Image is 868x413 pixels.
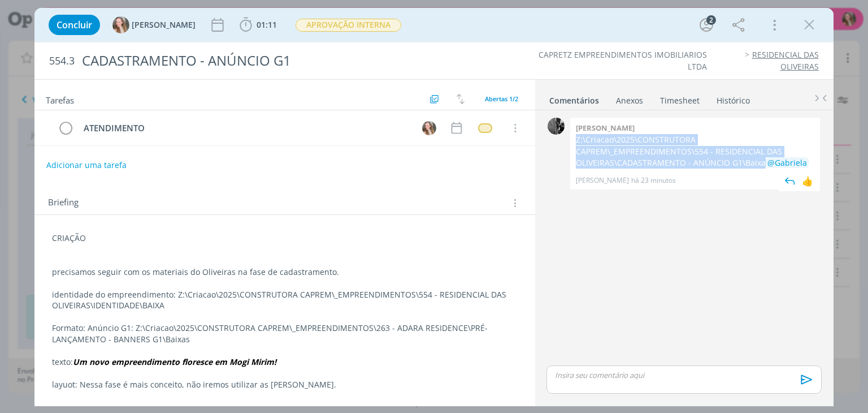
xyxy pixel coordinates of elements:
span: Concluir [57,20,92,29]
div: dialog [34,8,833,406]
button: Concluir [49,15,100,35]
div: 2 [706,15,716,25]
img: arrow-down-up.svg [457,94,465,104]
a: Comentários [549,90,600,106]
a: CAPRETZ EMPREENDIMENTOS IMOBILIARIOS LTDA [539,49,707,71]
a: Histórico [716,90,750,106]
div: 👍 [802,174,813,188]
button: G [421,119,438,136]
div: CADASTRAMENTO - ANÚNCIO G1 [77,47,493,75]
em: Um novo empreendimento floresce em Mogi Mirim! [73,356,276,367]
p: precisamos seguir com os materiais do Oliveiras na fase de cadastramento. [52,266,517,278]
button: APROVAÇÃO INTERNA [295,18,402,32]
p: Z:\Criacao\2025\CONSTRUTORA CAPREM\_EMPREENDIMENTOS\554 - RESIDENCIAL DAS OLIVEIRAS\CADASTRAMENTO... [576,134,814,169]
p: CRIAÇÃO [52,233,517,244]
button: 01:11 [237,16,280,34]
img: G [422,121,436,135]
p: [PERSON_NAME] [576,175,629,186]
span: 01:11 [257,19,277,30]
img: G [112,16,129,33]
b: [PERSON_NAME] [576,123,635,133]
p: Formato: Anúncio G1: Z:\Criacao\2025\CONSTRUTORA CAPREM\_EMPREENDIMENTOS\263 - ADARA RESIDENCE\PR... [52,322,517,345]
img: answer.svg [782,173,798,190]
img: P [548,118,565,135]
span: [PERSON_NAME] [132,21,196,29]
p: identidade do empreendimento: Z:\Criacao\2025\CONSTRUTORA CAPREM\_EMPREENDIMENTOS\554 - RESIDENCI... [52,289,517,312]
span: 554.3 [49,55,75,67]
span: há 23 minutos [631,175,676,186]
div: ATENDIMENTO [79,121,411,135]
a: RESIDENCIAL DAS OLIVEIRAS [752,49,819,71]
span: Abertas 1/2 [485,94,518,103]
div: Anexos [616,95,643,106]
p: layuot: Nessa fase é mais conceito, não iremos utilizar as [PERSON_NAME]. [52,379,517,390]
button: 2 [697,16,715,34]
button: Adicionar uma tarefa [46,155,127,175]
span: Tarefas [46,92,74,106]
p: texto: [52,356,517,368]
span: Briefing [48,196,79,210]
span: @Gabriela [767,157,807,168]
a: Timesheet [659,90,700,106]
button: G[PERSON_NAME] [112,16,196,33]
span: APROVAÇÃO INTERNA [296,19,401,32]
